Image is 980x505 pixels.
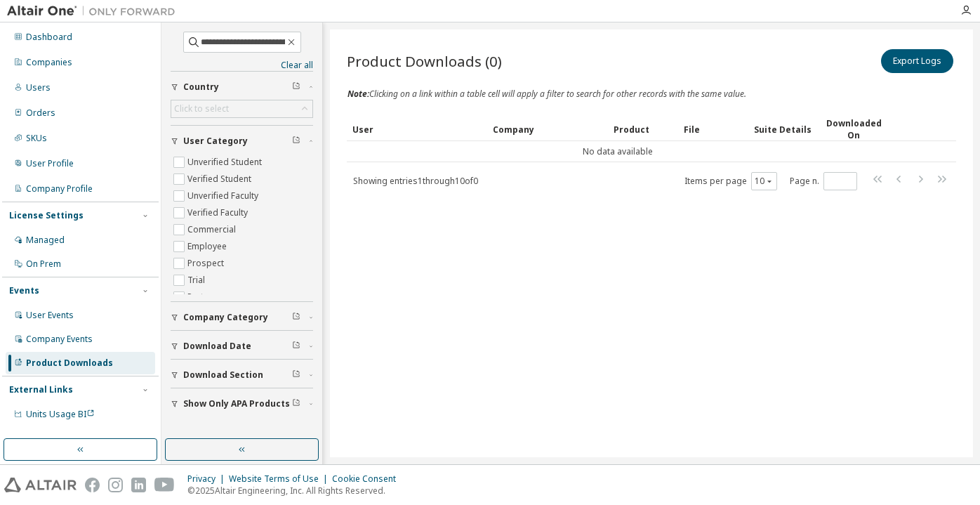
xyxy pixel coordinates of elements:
img: instagram.svg [108,478,123,492]
button: 10 [755,176,774,187]
div: Company Profile [26,183,93,195]
div: License Settings [9,210,84,221]
span: Clear filter [292,136,300,147]
span: User Category [183,136,248,147]
label: Commercial [187,221,239,238]
img: altair_logo.svg [4,478,77,492]
div: Events [9,285,39,296]
div: Product Downloads [26,358,113,369]
span: Note: [347,88,369,100]
div: Orders [26,107,55,119]
label: Partner [187,289,220,306]
button: Country [171,72,313,103]
div: Website Terms of Use [229,473,332,485]
div: Privacy [187,473,229,485]
span: Product Downloads (0) [347,51,502,71]
span: Clear filter [292,398,300,409]
span: Items per page [684,172,777,190]
a: Clear all [171,60,313,71]
button: Download Date [171,331,313,362]
td: No data available [347,141,889,162]
div: User Events [26,310,74,321]
span: Units Usage BI [26,408,95,420]
span: Company Category [183,312,268,323]
span: Showing entries 1 through 10 of 0 [353,175,478,187]
span: Clear filter [292,312,300,323]
div: Managed [26,235,65,246]
img: linkedin.svg [131,478,146,492]
div: Downloaded On [824,117,883,141]
div: User Profile [26,158,74,169]
div: External Links [9,384,73,395]
label: Verified Faculty [187,204,251,221]
span: Download Section [183,369,263,381]
button: Export Logs [881,49,953,73]
div: Company Events [26,334,93,345]
div: Users [26,82,51,93]
button: Show Only APA Products [171,388,313,419]
div: File [684,118,743,140]
div: Click to select [174,103,229,114]
div: Product [614,118,673,140]
div: User [352,118,482,140]
span: Country [183,81,219,93]
div: Click to select [171,100,312,117]
img: Altair One [7,4,183,18]
span: Clear filter [292,369,300,381]
span: Clicking on a link within a table cell will apply a filter to search for other records with the s... [369,88,746,100]
button: User Category [171,126,313,157]
span: Clear filter [292,81,300,93]
label: Verified Student [187,171,254,188]
span: Clear filter [292,341,300,352]
img: youtube.svg [154,478,175,492]
span: Download Date [183,341,251,352]
span: Show Only APA Products [183,398,290,409]
div: Companies [26,57,72,68]
span: Page n. [790,172,857,190]
div: Company [493,118,602,140]
div: SKUs [26,133,47,144]
div: Cookie Consent [332,473,404,485]
label: Trial [187,272,208,289]
label: Unverified Student [187,154,265,171]
div: Dashboard [26,32,72,43]
p: © 2025 Altair Engineering, Inc. All Rights Reserved. [187,485,404,497]
div: On Prem [26,258,61,270]
label: Unverified Faculty [187,188,261,204]
button: Download Section [171,360,313,391]
button: Company Category [171,302,313,333]
label: Employee [187,238,230,255]
label: Prospect [187,255,227,272]
div: Suite Details [754,118,813,140]
img: facebook.svg [85,478,100,492]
